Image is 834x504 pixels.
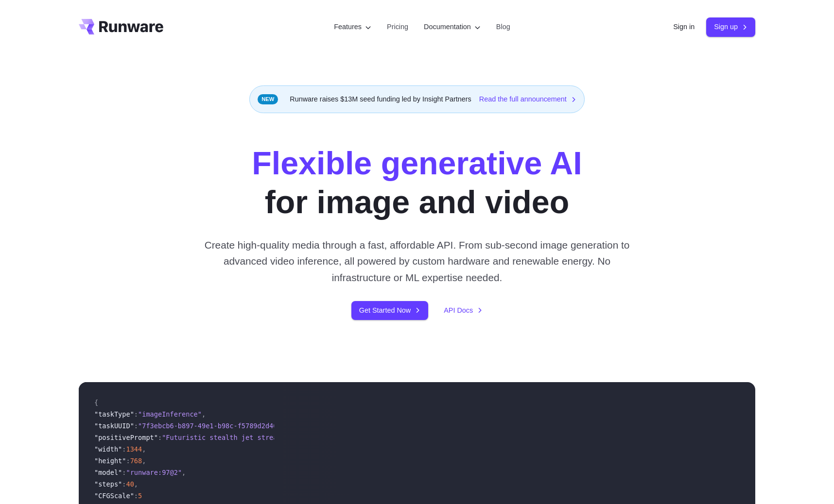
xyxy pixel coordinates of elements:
a: Go to / [79,19,163,34]
p: Create high-quality media through a fast, affordable API. From sub-second image generation to adv... [201,237,634,286]
span: "positivePrompt" [94,434,158,441]
span: "runware:97@2" [126,469,182,476]
span: "taskUUID" [94,422,134,430]
span: "height" [94,457,126,465]
span: : [134,492,138,500]
span: : [122,480,126,488]
span: : [158,434,162,441]
span: 768 [130,457,142,465]
span: "Futuristic stealth jet streaking through a neon-lit cityscape with glowing purple exhaust" [162,434,524,441]
h1: for image and video [252,144,582,221]
span: : [122,469,126,476]
span: : [126,457,130,465]
span: , [142,445,146,453]
a: Read the full announcement [479,94,576,105]
a: Blog [496,21,510,33]
span: { [94,399,98,406]
span: "7f3ebcb6-b897-49e1-b98c-f5789d2d40d7" [138,422,289,430]
label: Documentation [424,21,481,33]
span: , [202,410,206,418]
span: : [134,422,138,430]
span: 40 [126,480,134,488]
span: 5 [138,492,142,500]
span: : [122,445,126,453]
a: Pricing [387,21,408,33]
label: Features [334,21,371,33]
span: 1344 [126,445,142,453]
span: , [142,457,146,465]
span: "steps" [94,480,122,488]
a: API Docs [444,305,483,316]
span: "width" [94,445,122,453]
a: Sign up [706,17,755,36]
span: : [134,410,138,418]
strong: Flexible generative AI [252,145,582,181]
span: , [134,480,138,488]
a: Get Started Now [351,301,428,320]
span: "taskType" [94,410,134,418]
a: Sign in [673,21,695,33]
span: "model" [94,469,122,476]
span: "imageInference" [138,410,202,418]
span: , [182,469,186,476]
div: Runware raises $13M seed funding led by Insight Partners [249,85,585,113]
span: "CFGScale" [94,492,134,500]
